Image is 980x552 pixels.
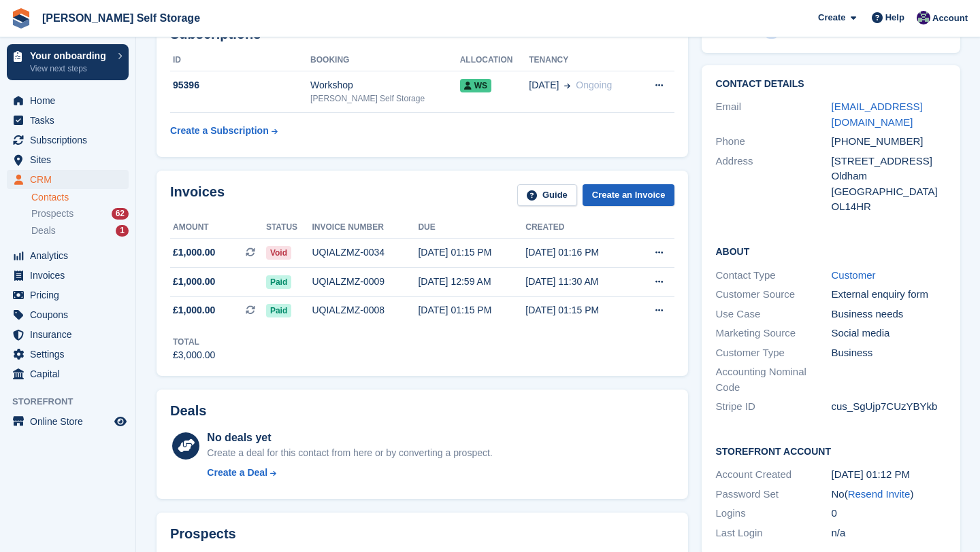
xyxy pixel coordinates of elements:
div: Workshop [310,78,460,92]
span: Void [266,246,291,260]
div: Stripe ID [715,399,831,415]
span: Prospects [31,207,73,220]
a: Create a Deal [207,466,492,480]
h2: Storefront Account [715,444,947,458]
a: Prospects 62 [31,207,129,221]
div: Social media [831,326,947,341]
th: Due [418,217,525,239]
div: [PHONE_NUMBER] [831,134,947,150]
div: [DATE] 01:16 PM [525,245,633,260]
span: ws [460,79,491,92]
a: menu [7,150,129,169]
div: [STREET_ADDRESS] [831,154,947,169]
a: Create an Invoice [583,184,675,207]
div: No [831,487,947,502]
p: Your onboarding [30,51,111,61]
span: Paid [266,275,291,289]
span: [DATE] [529,78,559,92]
h2: Contact Details [715,79,947,90]
th: Invoice number [312,217,418,239]
div: OL14HR [831,199,947,215]
div: Email [715,99,831,130]
th: Booking [310,50,460,71]
div: UQIALZMZ-0034 [312,245,418,260]
a: menu [7,364,129,383]
div: Address [715,154,831,215]
th: Allocation [460,50,529,71]
div: Create a deal for this contact from here or by converting a prospect. [207,446,492,460]
div: [DATE] 01:15 PM [418,303,525,317]
h2: Deals [170,403,206,419]
div: Create a Subscription [170,124,269,138]
h2: Invoices [170,184,225,207]
span: CRM [30,170,112,189]
a: [PERSON_NAME] Self Storage [37,7,206,29]
span: Capital [30,364,112,383]
span: Analytics [30,246,112,265]
div: UQIALZMZ-0008 [312,303,418,317]
div: [DATE] 01:15 PM [418,245,525,260]
div: UQIALZMZ-0009 [312,275,418,289]
a: Resend Invite [848,488,911,500]
div: £3,000.00 [173,348,215,362]
a: menu [7,91,129,110]
div: Phone [715,134,831,150]
div: Oldham [831,169,947,184]
div: [PERSON_NAME] Self Storage [310,92,460,105]
a: menu [7,246,129,265]
th: Created [525,217,633,239]
a: Deals 1 [31,224,129,238]
div: 62 [112,208,129,220]
a: menu [7,131,129,150]
a: menu [7,345,129,364]
span: Ongoing [576,80,612,90]
div: [GEOGRAPHIC_DATA] [831,184,947,200]
span: Help [885,11,904,24]
div: 0 [831,506,947,521]
div: cus_SgUjp7CUzYBYkb [831,399,947,415]
a: menu [7,305,129,324]
span: Invoices [30,266,112,285]
div: Last Login [715,525,831,541]
span: Settings [30,345,112,364]
span: Subscriptions [30,131,112,150]
div: 95396 [170,78,310,92]
span: £1,000.00 [173,303,215,317]
span: Sites [30,150,112,169]
a: menu [7,412,129,431]
span: Coupons [30,305,112,324]
a: Customer [831,269,875,281]
th: ID [170,50,310,71]
div: Use Case [715,307,831,322]
div: Total [173,336,215,348]
a: menu [7,266,129,285]
a: [EMAIL_ADDRESS][DOMAIN_NAME] [831,101,922,128]
span: Deals [31,224,56,237]
span: ( ) [845,488,914,500]
div: Create a Deal [207,466,267,480]
span: Tasks [30,111,112,130]
span: Create [818,11,845,24]
span: Account [932,12,968,25]
div: Business [831,345,947,361]
th: Status [266,217,312,239]
div: 1 [116,225,129,237]
img: Matthew Jones [917,11,930,24]
img: stora-icon-8386f47178a22dfd0bd8f6a31ec36ba5ce8667c1dd55bd0f319d3a0aa187defe.svg [11,8,31,29]
div: Customer Type [715,345,831,361]
span: Insurance [30,325,112,344]
a: Contacts [31,191,129,204]
a: menu [7,170,129,189]
a: menu [7,111,129,130]
p: View next steps [30,63,111,75]
span: £1,000.00 [173,245,215,260]
span: £1,000.00 [173,275,215,289]
span: Storefront [12,395,135,409]
th: Tenancy [529,50,637,71]
a: Create a Subscription [170,118,278,143]
div: n/a [831,525,947,541]
div: Logins [715,506,831,521]
div: Business needs [831,307,947,322]
div: [DATE] 01:15 PM [525,303,633,317]
div: Contact Type [715,268,831,283]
